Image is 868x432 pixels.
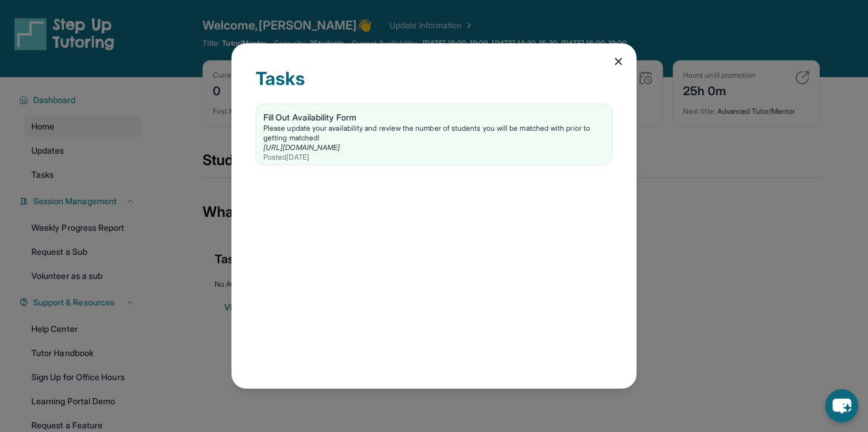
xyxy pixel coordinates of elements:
[256,67,612,104] div: Tasks
[263,143,340,152] a: [URL][DOMAIN_NAME]
[263,152,605,162] div: Posted [DATE]
[256,104,612,164] a: Fill Out Availability FormPlease update your availability and review the number of students you w...
[825,389,858,422] button: chat-button
[263,124,605,143] div: Please update your availability and review the number of students you will be matched with prior ...
[263,111,605,124] div: Fill Out Availability Form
